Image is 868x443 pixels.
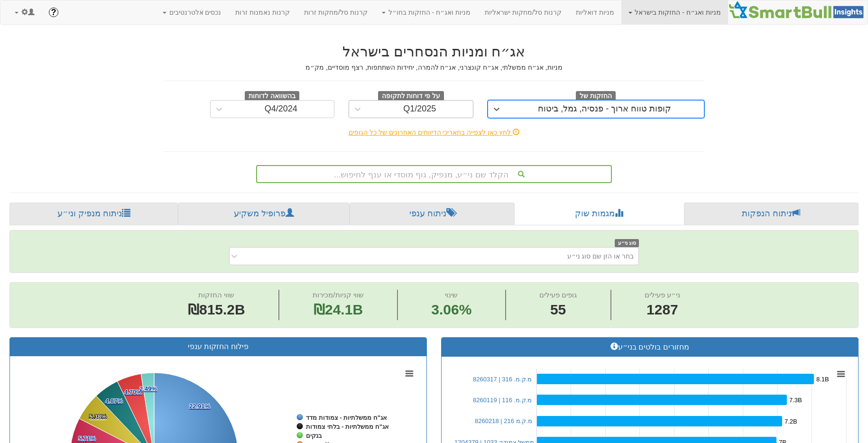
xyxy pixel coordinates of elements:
tspan: אג"ח ממשלתיות - בלתי צמודות [306,423,389,430]
span: החזקות של [576,91,616,102]
span: 3.06% [431,300,471,320]
span: על פי דוחות לתקופה [378,91,444,102]
a: קרנות נאמנות זרות [228,0,297,24]
a: פרופיל משקיע [178,203,349,225]
span: סוג ני״ע [615,239,639,247]
span: שווי החזקות [198,291,234,299]
a: ? [42,0,65,24]
a: ניתוח הנפקות [684,203,859,225]
tspan: 5.38% [89,413,107,420]
div: Q4/2024 [265,104,297,114]
tspan: 7.2B [785,418,797,425]
span: שינוי [445,291,458,299]
a: מניות ואג״ח - החזקות בישראל [621,0,728,24]
tspan: 5.71% [78,435,96,442]
a: מ.ק.מ. 116 | 8260119 [473,397,532,404]
span: גופים פעילים [539,291,577,299]
span: ני״ע פעילים [645,291,680,299]
a: מניות דואליות [569,0,621,24]
div: בחר או הזן שם סוג ני״ע [567,251,634,261]
tspan: בנקים [306,432,322,439]
a: מ.ק.מ. 316 | 8260317 [473,376,532,383]
span: 55 [539,300,577,320]
tspan: 22.91% [189,403,211,410]
tspan: 4.87% [105,397,123,405]
tspan: 4.70% [124,388,142,396]
tspan: 7.3B [789,397,802,404]
span: שווי קניות/מכירות [313,291,363,299]
h2: אג״ח ומניות הנסחרים בישראל [164,44,704,59]
h3: מחזורים בולטים בני״ע [449,342,851,351]
a: מניות ואג״ח - החזקות בחו״ל [375,0,478,24]
img: Smartbull [728,0,868,19]
a: קרנות סל/מחקות ישראליות [478,0,569,24]
span: בהשוואה לדוחות [245,91,299,102]
span: 1287 [645,300,680,320]
div: לחץ כאן לצפייה בתאריכי הדיווחים האחרונים של כל הגופים [157,128,711,137]
a: ניתוח ענפי [350,203,515,225]
h3: פילוח החזקות ענפי [17,342,419,351]
tspan: אג"ח ממשלתיות - צמודות מדד [306,414,387,421]
span: ₪24.1B [314,302,363,317]
a: מ.ק.מ 216 | 8260218 [475,417,532,425]
a: ניתוח מנפיק וני״ע [9,203,178,225]
tspan: 2.49% [139,385,157,392]
span: ? [51,8,56,17]
div: Q1/2025 [403,104,436,114]
tspan: 8.1B [816,376,829,383]
div: הקלד שם ני״ע, מנפיק, גוף מוסדי או ענף לחיפוש... [257,166,611,182]
a: קרנות סל/מחקות זרות [297,0,375,24]
span: ₪815.2B [188,302,245,317]
h5: מניות, אג״ח ממשלתי, אג״ח קונצרני, אג״ח להמרה, יחידות השתתפות, רצף מוסדיים, מק״מ [164,64,704,71]
div: קופות טווח ארוך - פנסיה, גמל, ביטוח [538,104,671,114]
a: נכסים אלטרנטיבים [156,0,229,24]
a: מגמות שוק [515,203,683,225]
